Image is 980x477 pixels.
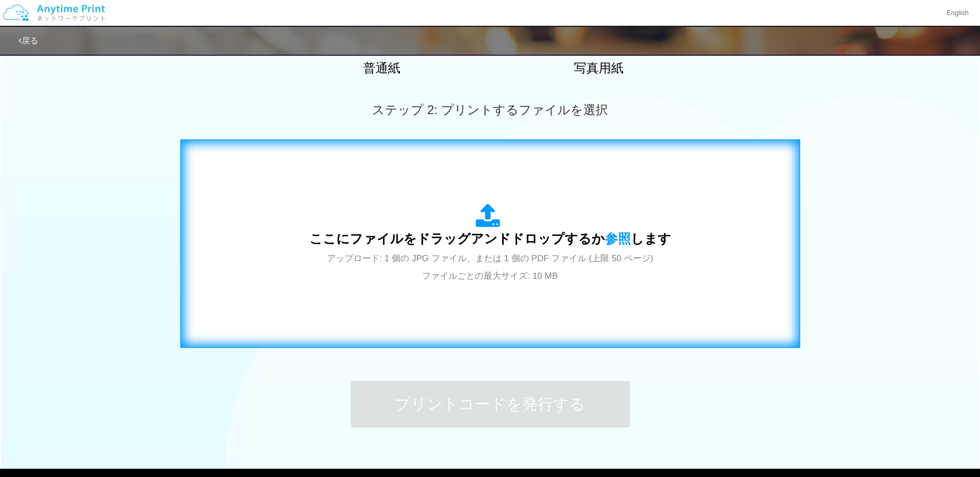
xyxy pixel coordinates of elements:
[605,231,631,246] span: 参照
[508,61,689,75] h2: 写真用紙
[372,103,608,117] span: ステップ 2: プリントするファイルを選択
[351,381,630,427] button: プリントコードを発行する
[291,61,472,75] h2: 普通紙
[309,231,671,246] span: ここにファイルをドラッグアンドドロップするか します
[19,36,38,45] a: 戻る
[327,253,654,281] span: アップロード: 1 個の JPG ファイル、または 1 個の PDF ファイル (上限 50 ページ) ファイルごとの最大サイズ: 10 MB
